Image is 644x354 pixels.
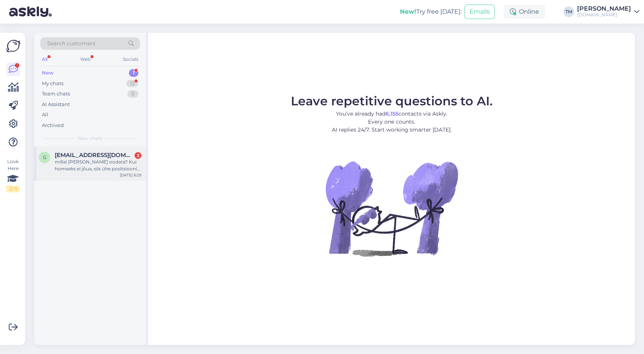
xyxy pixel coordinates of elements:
p: You’ve already had contacts via Askly. Every one counts. AI replies 24/7. Start working smarter [... [291,110,493,134]
img: Askly Logo [6,39,21,53]
div: 0 [127,90,138,98]
div: 3 [135,152,141,159]
div: Look Here [6,158,20,192]
div: Socials [121,54,140,64]
span: Gorbats@icloud.com [55,152,134,159]
img: No Chat active [323,140,460,277]
div: TM [563,6,574,17]
div: Web [79,54,92,64]
div: 1 [129,69,138,77]
div: 12 [126,80,138,87]
div: New [42,69,54,77]
span: Leave repetitive questions to AI. [291,94,493,108]
b: New! [400,8,416,15]
b: 6,155 [385,110,398,117]
div: AI Assistant [42,101,70,108]
span: G [43,154,46,160]
div: My chats [42,80,63,87]
span: Search customers [47,40,95,48]
span: New chats [78,135,102,142]
div: 2 / 3 [6,186,20,192]
div: Try free [DATE]: [400,7,462,16]
div: [DATE] 6:29 [120,172,141,178]
div: All [42,111,48,119]
button: Emails [465,5,495,19]
div: Online [504,5,545,19]
div: [DOMAIN_NAME] [577,12,631,18]
a: [PERSON_NAME][DOMAIN_NAME] [577,6,639,18]
div: All [40,54,49,64]
div: millal [PERSON_NAME] oodata? Kui homseks ei jõua, siis ühe positsioonist sooviks loobuda kui võim... [55,159,141,172]
div: [PERSON_NAME] [577,6,631,12]
div: Team chats [42,90,70,98]
div: Archived [42,122,64,129]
